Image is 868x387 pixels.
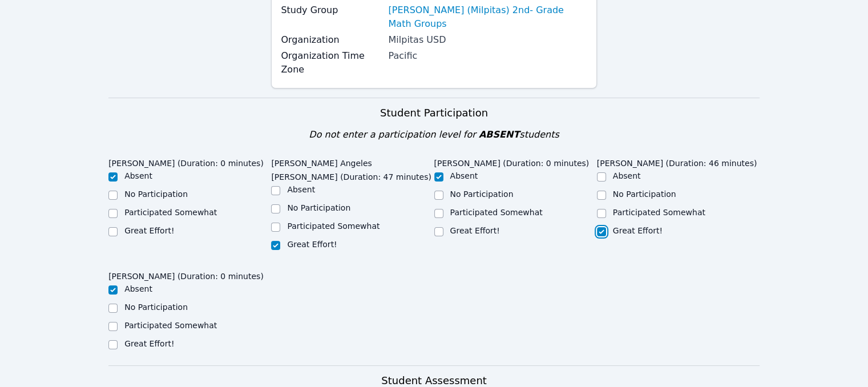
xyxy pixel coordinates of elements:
[108,266,264,283] legend: [PERSON_NAME] (Duration: 0 minutes)
[450,208,543,217] label: Participated Somewhat
[124,284,152,293] label: Absent
[124,208,217,217] label: Participated Somewhat
[434,153,590,170] legend: [PERSON_NAME] (Duration: 0 minutes)
[124,226,174,235] label: Great Effort!
[281,33,381,47] label: Organization
[124,303,188,312] label: No Participation
[479,129,519,140] span: ABSENT
[287,203,350,212] label: No Participation
[287,221,380,231] label: Participated Somewhat
[287,185,315,194] label: Absent
[388,33,587,47] div: Milpitas USD
[124,190,188,199] label: No Participation
[597,153,757,170] legend: [PERSON_NAME] (Duration: 46 minutes)
[613,171,641,180] label: Absent
[108,105,760,121] h3: Student Participation
[450,226,500,235] label: Great Effort!
[281,49,381,76] label: Organization Time Zone
[287,240,337,249] label: Great Effort!
[388,49,587,63] div: Pacific
[108,153,264,170] legend: [PERSON_NAME] (Duration: 0 minutes)
[450,190,514,199] label: No Participation
[613,208,705,217] label: Participated Somewhat
[450,171,478,180] label: Absent
[108,128,760,142] div: Do not enter a participation level for students
[281,3,381,17] label: Study Group
[613,190,676,199] label: No Participation
[271,153,434,184] legend: [PERSON_NAME] Angeles [PERSON_NAME] (Duration: 47 minutes)
[124,321,217,330] label: Participated Somewhat
[124,339,174,348] label: Great Effort!
[613,226,663,235] label: Great Effort!
[388,3,587,31] a: [PERSON_NAME] (Milpitas) 2nd- Grade Math Groups
[124,171,152,180] label: Absent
